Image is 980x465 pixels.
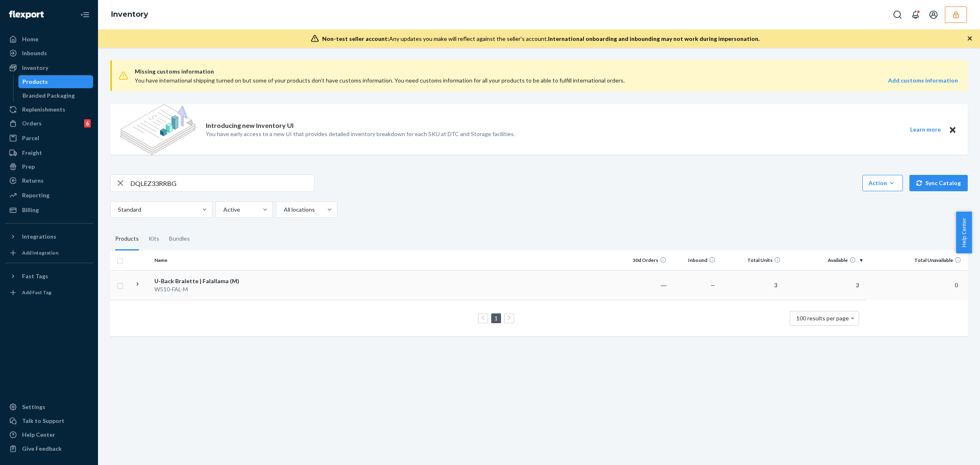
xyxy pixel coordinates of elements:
[796,315,849,322] span: 100 results per page
[5,286,93,299] a: Add Fast Tag
[135,67,958,76] span: Missing customs information
[105,3,155,27] ol: breadcrumbs
[5,132,93,145] a: Parcel
[22,445,62,453] div: Give Feedback
[5,414,93,427] a: Talk to Support
[117,206,118,214] input: Standard
[925,7,942,23] button: Open account menu
[771,282,781,288] span: 3
[869,179,897,187] div: Action
[223,206,223,214] input: Active
[5,146,93,159] a: Freight
[5,230,93,243] button: Integrations
[22,206,39,214] div: Billing
[951,282,961,288] span: 0
[5,442,93,455] button: Give Feedback
[77,7,93,23] button: Close Navigation
[493,315,499,322] a: Page 1 is your current page
[22,35,38,43] div: Home
[888,76,958,85] a: Add customs information
[907,7,924,23] button: Open notifications
[621,250,670,270] th: 30d Orders
[5,33,93,46] a: Home
[5,61,93,74] a: Inventory
[22,64,48,72] div: Inventory
[22,177,44,185] div: Returns
[905,125,946,135] button: Learn more
[5,117,93,130] a: Orders6
[5,428,93,441] a: Help Center
[135,76,793,85] div: You have international shipping turned on but some of your products don’t have customs informatio...
[862,175,903,191] button: Action
[5,103,93,116] a: Replenishments
[548,35,759,42] span: International onboarding and inbounding may not work during impersonation.
[22,249,58,256] div: Add Integration
[784,250,866,270] th: Available
[5,203,93,217] a: Billing
[322,35,759,43] div: Any updates you make will reflect against the seller's account.
[9,11,44,19] img: Flexport logo
[22,191,49,199] div: Reporting
[149,228,159,250] div: Kits
[322,35,389,42] span: Non-test seller account:
[22,232,56,241] div: Integrations
[22,134,39,142] div: Parcel
[111,10,148,19] a: Inventory
[22,92,75,100] div: Branded Packaging
[169,228,190,250] div: Bundles
[5,160,93,173] a: Prep
[5,400,93,414] a: Settings
[719,250,784,270] th: Total Units
[5,47,93,60] a: Inbounds
[22,417,65,425] div: Talk to Support
[710,282,715,288] span: —
[18,89,94,102] a: Branded Packaging
[22,78,48,86] div: Products
[22,163,35,171] div: Prep
[206,130,515,138] p: You have early access to a new UI that provides detailed inventory breakdown for each SKU at DTC ...
[154,277,240,285] div: U-Back Bralette | Falallama (M)
[22,105,65,114] div: Replenishments
[22,289,51,296] div: Add Fast Tag
[909,175,968,191] button: Sync Catalog
[22,149,42,157] div: Freight
[5,174,93,187] a: Returns
[206,121,294,130] p: Introducing new Inventory UI
[5,246,93,259] a: Add Integration
[22,49,47,57] div: Inbounds
[956,212,972,253] button: Help Center
[151,250,243,270] th: Name
[22,431,55,439] div: Help Center
[84,119,91,127] div: 6
[22,119,42,127] div: Orders
[889,7,906,23] button: Open Search Box
[5,189,93,202] a: Reporting
[120,104,196,155] img: new-reports-banner-icon.82668bd98b6a51aee86340f2a7b77ae3.png
[283,206,284,214] input: All locations
[18,75,94,88] a: Products
[888,77,958,84] strong: Add customs information
[621,270,670,300] td: ―
[670,250,719,270] th: Inbound
[22,403,45,411] div: Settings
[866,250,968,270] th: Total Unavailable
[22,272,48,280] div: Fast Tags
[154,285,240,293] div: W510-FAL-M
[853,282,862,288] span: 3
[130,175,314,191] input: Search inventory by name or sku
[947,125,958,135] button: Close
[115,228,139,250] div: Products
[5,270,93,283] button: Fast Tags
